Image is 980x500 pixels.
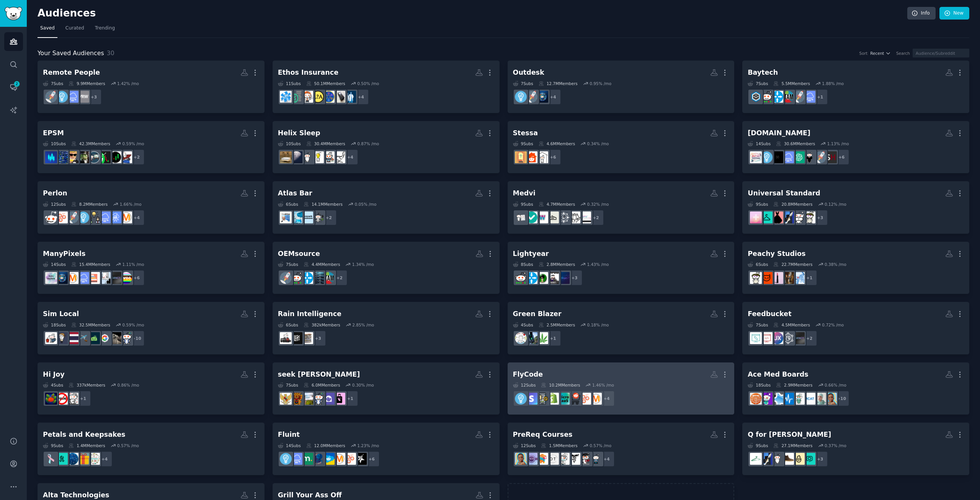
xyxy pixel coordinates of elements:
img: beauty [771,272,783,284]
div: Medvi [513,189,536,198]
img: Daytrading [109,151,121,163]
div: 0.18 % /mo [587,322,609,328]
img: FinancialPlanning [291,91,302,103]
div: + 6 [545,149,561,165]
img: weedbiz [526,332,537,344]
a: Feedbucket7Subs4.5MMembers0.72% /mo+2agencyuserexperienceUXDesignwebdevweb_design [742,302,969,354]
div: EPSM [43,128,64,138]
div: 2.85 % /mo [352,322,374,328]
img: startups [45,91,57,103]
div: 1.34 % /mo [352,262,374,267]
img: PeterAttia [280,211,292,223]
a: Medvi9Subs4.7MMembers0.32% /mo+2SemaglutideGLP1_loss100plusloseweightWeightlosstechniquesWegovyWe... [508,181,735,234]
span: Saved [40,25,55,32]
img: networking [301,272,313,284]
img: digital_marketing [56,272,68,284]
div: + 1 [75,390,91,407]
a: Hi Joy4Subs337kMembers0.86% /mo+1ChronicPainPainManagementKratom_Info_Exchange [38,362,265,415]
div: 30.4M Members [306,141,345,146]
img: medicalschool [761,393,773,405]
div: 10.2M Members [541,382,580,388]
a: Rain Intelligence6Subs382kMembers2.85% /mo+3paralegalLawFirmLawyertalk [273,302,500,354]
a: Saved [38,22,57,38]
img: GrowthHacking [56,211,68,223]
a: Fluint14Subs12.0MMembers1.23% /mo+6SaaSMarketingGrowthHackingmarketingsalesforceenterprisesales_c... [273,423,500,475]
div: 6.0M Members [304,382,340,388]
div: 9 Sub s [513,202,533,207]
img: marketing [590,393,602,405]
img: SwipeHelper [825,151,837,163]
img: indonesia [280,393,292,405]
img: webdev [761,332,773,344]
img: Mcat [804,393,815,405]
img: loseit [515,211,527,223]
img: GLP1_loss100plus [568,211,580,223]
div: Petals and Keepsakes [43,430,125,439]
div: 2.9M Members [776,382,812,388]
div: Remote People [43,68,100,77]
img: startups [67,211,78,223]
img: shopify [547,393,559,405]
img: LifeAdvice [312,91,324,103]
img: DigitalMarketing [120,211,132,223]
img: microsaas [558,393,570,405]
div: 0.86 % /mo [117,382,139,388]
div: Sim Local [43,309,79,319]
div: 0.87 % /mo [357,141,379,146]
img: loseweight [558,211,570,223]
div: Hi Joy [43,370,65,379]
div: 18 Sub s [748,382,771,388]
img: UXDesign [771,332,783,344]
div: + 4 [353,89,369,105]
div: + 6 [833,149,849,165]
div: Helix Sleep [278,128,320,138]
div: 4 Sub s [513,322,533,328]
a: Peachy Studios6Subs22.7MMembers0.38% /mo+1TMJbitcheswithtastebeauty30PlusSkinCareTwoXChromosomes [742,242,969,294]
a: EPSM10Subs42.3MMembers0.59% /mo+2pennystocksDaytradingTradingstocksWallStreetbetsELITEwallstreetb... [38,121,265,174]
img: IMGreddit [750,393,762,405]
img: GummySearch logo [5,7,22,20]
a: OEMsource7Subs4.4MMembers1.34% /mo+2ITAssetManagementserversnetworkingsysadminstartups [273,242,500,294]
img: Philippines [56,332,68,344]
img: Weightlosstechniques [547,211,559,223]
div: 9.9M Members [69,81,105,86]
div: 6 Sub s [278,322,298,328]
div: 10 Sub s [278,141,301,146]
a: Petals and Keepsakes9Subs1.4MMembers0.57% /mo+4handmadeGiftIdeasMiscarriageCancerFamilySupportbab... [38,423,265,475]
img: solotravel [312,393,324,405]
div: 7 Sub s [278,382,298,388]
img: keto [312,211,324,223]
img: JapanTravel [45,332,57,344]
div: 20.8M Members [773,202,812,207]
a: Universal Standard9Subs20.8MMembers0.12% /mo+3TwoXChromosomesbigboobproblemsfashionfemalefashionP... [742,181,969,234]
div: + 1 [801,270,817,286]
div: 4.6M Members [539,141,575,146]
a: Atlas Bar6Subs14.1MMembers0.05% /mo+2ketozerocarbBiohackersPeterAttia [273,181,500,234]
a: Curated [63,22,87,38]
div: 1.42 % /mo [117,81,139,86]
img: fintech [536,393,548,405]
img: medicalschoolanki [771,393,783,405]
div: Outdesk [513,68,544,77]
a: Baytech7Subs5.5MMembers1.88% /mo+1SaaSstartupsITAssetManagementnetworkingsysadminhomelab [742,61,969,113]
img: PainManagement [56,393,68,405]
img: networking [526,272,537,284]
img: careerguidance [804,151,815,163]
div: 1.13 % /mo [827,141,849,146]
img: Entrepreneur [761,151,773,163]
div: 2.5M Members [539,322,575,328]
img: msp [547,272,559,284]
div: 32.5M Members [71,322,110,328]
div: FlyCode [513,370,543,379]
img: MiddleClassFinance [333,91,345,103]
img: bigboobproblems [793,211,805,223]
a: Lightyear8Subs2.8MMembers1.43% /mo+3telecommspiiiiiiittttttttttttnetworkingsysadmin [508,242,735,294]
div: 2.8M Members [539,262,575,267]
img: userexperience [782,332,794,344]
a: Trending [92,22,118,38]
div: 0.12 % /mo [825,202,846,207]
img: Real_Estate [515,151,527,163]
img: Entrepreneur [515,393,527,405]
div: Universal Standard [748,189,820,198]
div: 0.05 % /mo [355,202,377,207]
